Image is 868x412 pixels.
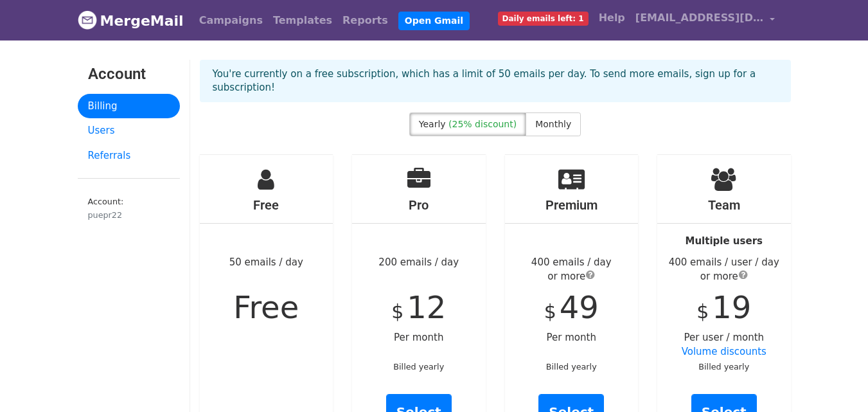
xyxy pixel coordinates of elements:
[88,197,170,221] small: Account:
[88,209,170,221] div: puepr22
[213,67,778,94] p: You're currently on a free subscription, which has a limit of 50 emails per day. To send more ema...
[635,10,764,26] span: [EMAIL_ADDRESS][DOMAIN_NAME]
[657,197,791,213] h4: Team
[78,118,180,143] a: Users
[535,119,571,129] span: Monthly
[505,255,639,284] div: 400 emails / day or more
[398,12,470,30] a: Open Gmail
[337,8,393,33] a: Reports
[194,8,268,33] a: Campaigns
[630,5,781,35] a: [EMAIL_ADDRESS][DOMAIN_NAME]
[200,197,333,213] h4: Free
[419,119,446,129] span: Yearly
[712,289,751,325] span: 19
[546,362,597,372] small: Billed yearly
[78,94,180,119] a: Billing
[407,289,446,325] span: 12
[78,10,97,30] img: MergeMail logo
[268,8,337,33] a: Templates
[391,300,403,323] span: $
[78,143,180,168] a: Referrals
[78,7,184,34] a: MergeMail
[594,5,630,31] a: Help
[544,300,556,323] span: $
[505,197,639,213] h4: Premium
[698,362,749,372] small: Billed yearly
[498,12,589,26] span: Daily emails left: 1
[88,65,170,84] h3: Account
[657,255,791,284] div: 400 emails / user / day or more
[233,289,299,325] span: Free
[352,197,486,213] h4: Pro
[560,289,599,325] span: 49
[696,300,709,323] span: $
[393,362,444,372] small: Billed yearly
[493,5,594,31] a: Daily emails left: 1
[448,119,517,129] span: (25% discount)
[686,235,763,247] strong: Multiple users
[682,346,766,357] a: Volume discounts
